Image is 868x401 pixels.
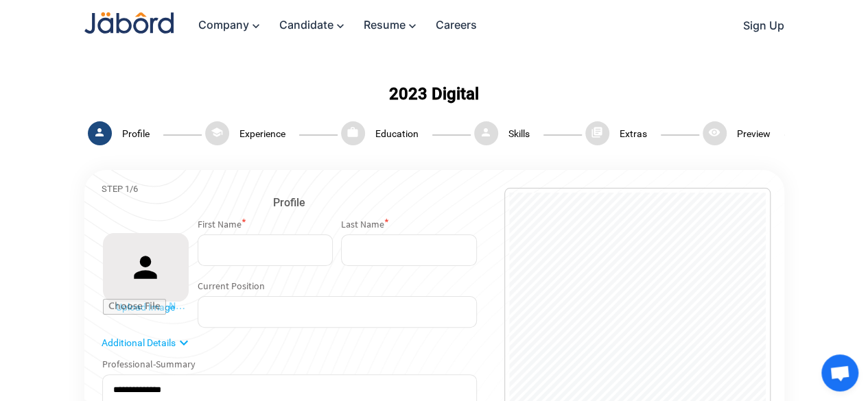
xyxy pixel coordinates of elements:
div: Last Name [341,218,476,234]
span: Skills [508,128,530,139]
mat-icon: school [205,121,229,145]
mat-icon: person [88,121,112,145]
mat-icon: person [474,121,498,145]
mat-icon: keyboard_arrow_down [249,19,266,33]
div: Professional-Summary [102,358,477,374]
a: Resume [350,11,422,40]
mat-icon: expand_more [176,335,192,351]
mat-icon: keyboard_arrow_down [333,19,350,33]
mat-icon: keyboard_arrow_down [406,19,422,33]
a: Open chat [821,354,858,391]
div: First Name [198,218,333,234]
div: STEP 1/6 [98,184,481,194]
div: Current Position [198,280,477,296]
div: Additional Details [98,335,481,351]
span: Experience [239,128,285,139]
mat-icon: visibility [703,121,727,145]
a: Company [185,11,266,40]
div: Upload Image [103,302,189,313]
img: Jabord [84,12,174,34]
a: Sign Up [729,12,784,40]
span: Extras [620,128,647,139]
mat-icon: work [341,121,365,145]
div: Profile [98,194,481,211]
span: Profile [122,128,150,139]
mat-icon: library_books [585,121,609,145]
mat-icon: person [103,233,189,302]
a: Candidate [266,11,350,40]
span: Education [375,128,419,139]
div: 2023 Digital [84,84,784,104]
span: Preview [737,128,771,139]
a: Careers [422,11,477,39]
